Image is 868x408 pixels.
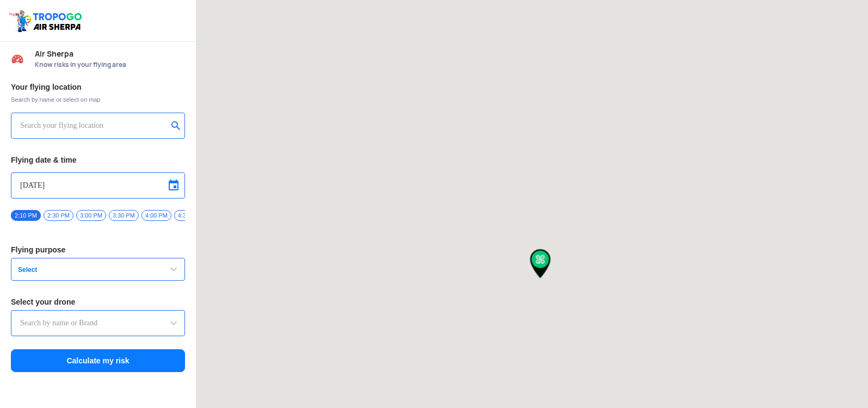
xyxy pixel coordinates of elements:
[14,265,150,274] span: Select
[11,246,185,254] h3: Flying purpose
[11,349,185,372] button: Calculate my risk
[20,317,176,330] input: Search by name or Brand
[109,210,139,221] span: 3:30 PM
[11,83,185,91] h3: Your flying location
[44,210,73,221] span: 2:30 PM
[11,52,24,65] img: Risk Scores
[141,210,171,221] span: 4:00 PM
[8,8,85,33] img: ic_tgdronemaps.svg
[11,95,185,104] span: Search by name or select on map
[11,156,185,164] h3: Flying date & time
[11,298,185,306] h3: Select your drone
[11,210,41,221] span: 2:10 PM
[11,258,185,281] button: Select
[76,210,106,221] span: 3:00 PM
[20,119,168,132] input: Search your flying location
[35,60,185,69] span: Know risks in your flying area
[35,50,185,58] span: Air Sherpa
[174,210,204,221] span: 4:30 PM
[20,179,176,192] input: Select Date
